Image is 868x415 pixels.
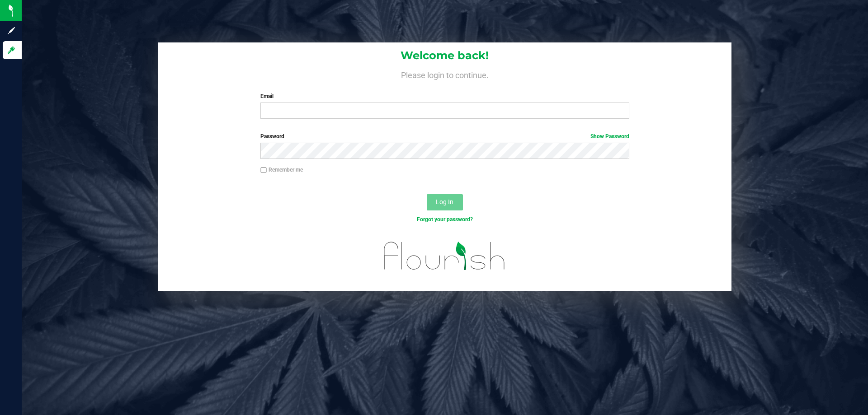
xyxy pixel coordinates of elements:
[158,69,731,79] h4: Please login to continue.
[373,233,516,279] img: flourish_logo.svg
[260,92,629,100] label: Email
[7,46,16,55] inline-svg: Log in
[590,133,629,140] a: Show Password
[427,194,463,210] button: Log In
[7,26,16,35] inline-svg: Sign up
[417,216,473,223] a: Forgot your password?
[260,167,267,173] input: Remember me
[158,50,731,61] h1: Welcome back!
[436,198,453,205] span: Log In
[260,166,303,174] label: Remember me
[260,133,284,140] span: Password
